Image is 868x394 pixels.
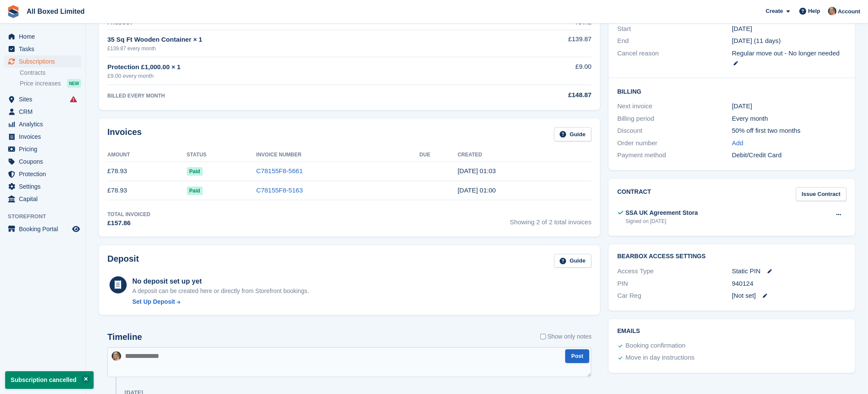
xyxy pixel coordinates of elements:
div: End [617,36,732,46]
td: £78.93 [107,181,187,200]
div: Car Reg [617,291,732,301]
a: Set Up Deposit [132,297,309,306]
span: Storefront [8,212,85,221]
div: Cancel reason [617,49,732,68]
a: menu [4,106,81,118]
div: Access Type [617,266,732,276]
div: Discount [617,126,732,136]
div: Payment method [617,150,732,160]
div: Move in day instructions [625,353,694,363]
div: £148.87 [496,90,591,100]
button: Post [565,349,589,363]
label: Show only notes [540,332,592,341]
a: menu [4,156,81,168]
span: Price increases [20,79,61,88]
time: 2025-06-29 00:00:53 UTC [458,186,496,194]
h2: BearBox Access Settings [617,253,847,260]
td: £9.00 [496,57,591,85]
span: [DATE] (11 days) [732,37,781,44]
th: Status [187,148,256,162]
span: Showing 2 of 2 total invoices [510,211,591,228]
span: Protection [19,168,70,180]
a: menu [4,180,81,192]
a: menu [4,118,81,130]
h2: Billing [617,87,847,95]
div: No deposit set up yet [132,276,309,287]
a: Preview store [71,224,81,234]
th: Amount [107,148,187,162]
span: Sites [19,93,70,105]
h2: Deposit [107,254,139,268]
span: Booking Portal [19,223,70,235]
span: Account [838,7,860,16]
span: Create [766,7,783,15]
a: menu [4,168,81,180]
a: menu [4,31,81,43]
div: NEW [67,79,81,88]
div: 50% off first two months [732,126,847,136]
th: Created [458,148,592,162]
span: Help [808,7,820,15]
div: Signed on [DATE] [625,217,698,225]
a: C78155F8-5163 [256,186,303,194]
div: PIN [617,279,732,289]
div: Booking confirmation [625,341,685,351]
th: Due [420,148,458,162]
a: Price increases NEW [20,79,81,88]
a: menu [4,43,81,55]
span: Paid [187,167,203,176]
img: Sandie Mills [112,351,121,361]
span: CRM [19,106,70,118]
span: Home [19,31,70,43]
a: Issue Contract [796,187,847,202]
a: C78155F8-5661 [256,167,303,174]
div: Debit/Credit Card [732,150,847,160]
td: £78.93 [107,162,187,181]
span: Pricing [19,143,70,155]
a: menu [4,131,81,143]
span: Subscriptions [19,55,70,67]
a: menu [4,93,81,105]
div: 35 Sq Ft Wooden Container × 1 [107,35,496,45]
span: Capital [19,193,70,205]
span: Regular move out - No longer needed [732,49,840,57]
a: Guide [554,127,592,141]
div: [DATE] [732,101,847,111]
div: Billing period [617,114,732,124]
img: Sandie Mills [828,7,837,15]
td: £139.87 [496,30,591,57]
input: Show only notes [540,332,546,341]
div: Next invoice [617,101,732,111]
time: 2025-07-29 00:03:36 UTC [458,167,496,174]
div: Static PIN [732,266,847,276]
div: £9.00 every month [107,72,496,80]
div: Total Invoiced [107,211,150,218]
div: SSA UK Agreement Stora [625,208,698,217]
span: Tasks [19,43,70,55]
div: £139.87 every month [107,45,496,52]
div: BILLED EVERY MONTH [107,92,496,100]
time: 2025-06-29 00:00:00 UTC [732,24,752,34]
p: Subscription cancelled [5,371,94,389]
span: Settings [19,180,70,192]
a: menu [4,55,81,67]
img: stora-icon-8386f47178a22dfd0bd8f6a31ec36ba5ce8667c1dd55bd0f319d3a0aa187defe.svg [7,5,20,18]
div: 940124 [732,279,847,289]
a: menu [4,143,81,155]
span: Paid [187,186,203,195]
h2: Timeline [107,332,142,342]
h2: Contract [617,187,651,202]
a: Contracts [20,69,81,77]
span: Invoices [19,131,70,143]
a: All Boxed Limited [23,4,88,18]
p: A deposit can be created here or directly from Storefront bookings. [132,287,309,296]
span: Analytics [19,118,70,130]
div: Start [617,24,732,34]
div: Protection £1,000.00 × 1 [107,62,496,72]
h2: Emails [617,328,847,335]
div: Every month [732,114,847,124]
a: Add [732,138,743,148]
a: Guide [554,254,592,268]
div: £157.86 [107,218,150,228]
a: menu [4,223,81,235]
